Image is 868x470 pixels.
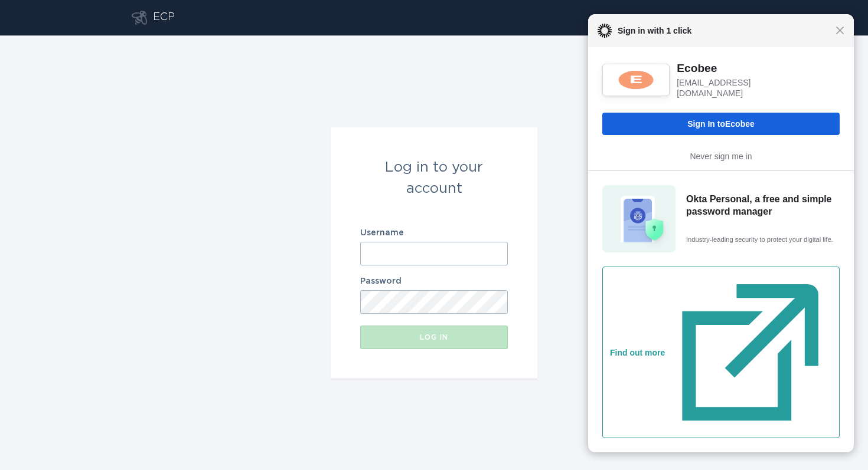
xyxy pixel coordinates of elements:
[612,24,836,38] span: Sign in with 1 click
[602,113,840,135] button: Sign In toEcobee
[677,77,809,98] div: [EMAIL_ADDRESS][DOMAIN_NAME]
[360,157,508,199] div: Log in to your account
[677,61,809,76] div: Ecobee
[686,235,836,245] span: Industry-leading security to protect your digital life.
[836,26,844,35] span: Close
[725,119,755,129] span: Ecobee
[153,11,175,25] div: ECP
[360,229,508,237] label: Username
[616,70,655,90] img: fs01wd43bfnYuthwu0h8
[132,11,147,25] button: Go to dashboard
[366,334,502,341] div: Log in
[686,193,836,218] h5: Okta Personal, a free and simple password manager
[690,152,752,161] a: Never sign me in
[602,267,840,438] button: Find out more
[360,326,508,349] button: Log in
[360,277,508,285] label: Password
